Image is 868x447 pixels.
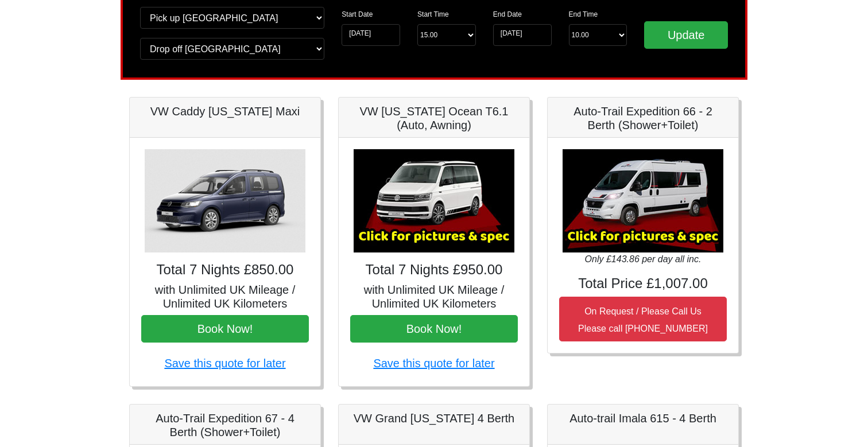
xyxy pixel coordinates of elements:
[569,9,598,20] label: End Time
[342,24,400,46] input: Start Date
[417,9,449,20] label: Start Time
[141,283,309,310] h5: with Unlimited UK Mileage / Unlimited UK Kilometers
[559,275,727,292] h4: Total Price £1,007.00
[559,104,727,132] h5: Auto-Trail Expedition 66 - 2 Berth (Shower+Toilet)
[350,283,518,310] h5: with Unlimited UK Mileage / Unlimited UK Kilometers
[141,315,309,343] button: Book Now!
[373,357,494,370] a: Save this quote for later
[563,149,723,252] img: Auto-Trail Expedition 66 - 2 Berth (Shower+Toilet)
[342,9,373,20] label: Start Date
[493,9,522,20] label: End Date
[354,149,514,252] img: VW California Ocean T6.1 (Auto, Awning)
[145,149,305,252] img: VW Caddy California Maxi
[585,254,702,264] i: Only £143.86 per day all inc.
[578,306,708,333] small: On Request / Please Call Us Please call [PHONE_NUMBER]
[141,411,309,439] h5: Auto-Trail Expedition 67 - 4 Berth (Shower+Toilet)
[644,21,728,49] input: Update
[141,104,309,118] h5: VW Caddy [US_STATE] Maxi
[350,315,518,343] button: Book Now!
[141,262,309,278] h4: Total 7 Nights £850.00
[493,24,552,46] input: Return Date
[350,262,518,278] h4: Total 7 Nights £950.00
[350,411,518,425] h5: VW Grand [US_STATE] 4 Berth
[350,104,518,132] h5: VW [US_STATE] Ocean T6.1 (Auto, Awning)
[559,411,727,425] h5: Auto-trail Imala 615 - 4 Berth
[164,357,285,370] a: Save this quote for later
[559,297,727,341] button: On Request / Please Call UsPlease call [PHONE_NUMBER]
